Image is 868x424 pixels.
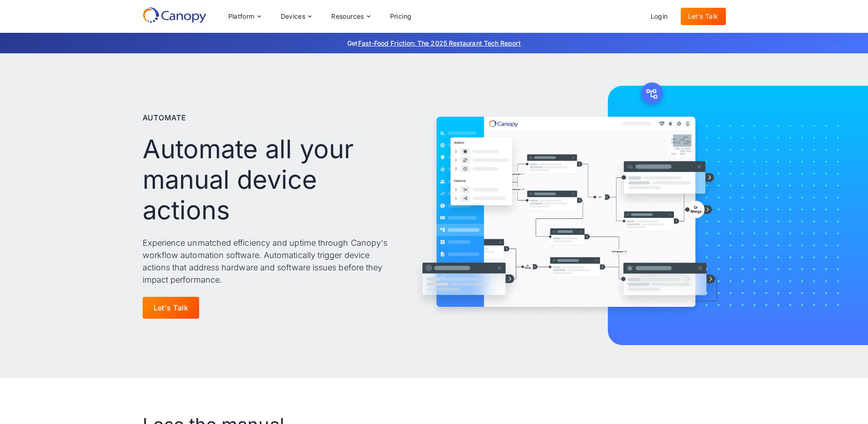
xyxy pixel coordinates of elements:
a: Let's Talk [681,8,726,25]
div: Devices [281,13,306,20]
div: Resources [324,7,377,26]
div: Platform [221,7,268,26]
a: Login [643,8,675,25]
p: Get [211,38,657,48]
div: Devices [273,7,319,26]
a: Fast-Food Friction: The 2025 Restaurant Tech Report [358,39,521,47]
a: Let's Talk [143,297,200,319]
h1: Automate all your manual device actions [143,134,394,226]
a: Pricing [383,8,419,25]
p: Experience unmatched efficiency and uptime through Canopy's workflow automation software. Automat... [143,237,394,286]
div: Resources [331,13,364,20]
div: Platform [228,13,255,20]
p: Automate [143,112,186,123]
